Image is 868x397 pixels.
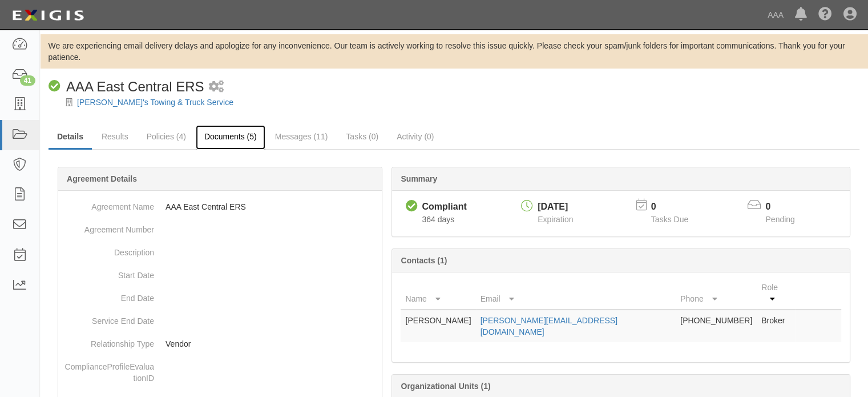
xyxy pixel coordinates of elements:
[401,382,490,391] b: Organizational Units (1)
[401,277,475,310] th: Name
[63,264,154,281] dt: Start Date
[538,215,573,224] span: Expiration
[196,125,265,150] a: Documents (5)
[49,81,60,93] i: Compliant
[651,215,688,224] span: Tasks Due
[63,355,154,384] dt: ComplianceProfileEvaluationID
[67,174,137,183] b: Agreement Details
[818,8,832,22] i: Help Center - Complianz
[63,218,154,235] dt: Agreement Number
[762,3,789,26] a: AAA
[401,310,475,342] td: [PERSON_NAME]
[757,277,796,310] th: Role
[388,125,442,148] a: Activity (0)
[63,287,154,304] dt: End Date
[676,310,757,342] td: [PHONE_NUMBER]
[676,277,757,310] th: Phone
[208,81,223,93] i: 1 scheduled workflow
[401,256,447,265] b: Contacts (1)
[63,195,377,218] dd: AAA East Central ERS
[63,332,154,350] dt: Relationship Type
[49,77,204,97] div: AAA East Central ERS
[765,200,809,214] p: 0
[66,79,204,94] span: AAA East Central ERS
[476,277,676,310] th: Email
[49,125,92,150] a: Details
[337,125,387,148] a: Tasks (0)
[422,200,466,214] div: Compliant
[63,310,154,327] dt: Service End Date
[63,241,154,258] dt: Description
[481,316,617,336] a: [PERSON_NAME][EMAIL_ADDRESS][DOMAIN_NAME]
[20,75,35,86] div: 41
[757,310,796,342] td: Broker
[63,195,154,212] dt: Agreement Name
[765,215,794,224] span: Pending
[77,98,233,107] a: [PERSON_NAME]'s Towing & Truck Service
[63,332,377,355] dd: Vendor
[267,125,337,148] a: Messages (11)
[401,174,437,183] b: Summary
[9,5,87,26] img: logo-5460c22ac91f19d4615b14bd174203de0afe785f0fc80cf4dbbc73dc1793850b.png
[405,200,417,212] i: Compliant
[138,125,195,148] a: Policies (4)
[538,200,573,214] div: [DATE]
[93,125,137,148] a: Results
[651,200,703,214] p: 0
[40,40,868,63] div: We are experiencing email delivery delays and apologize for any inconvenience. Our team is active...
[422,215,454,224] span: Since 08/21/2024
